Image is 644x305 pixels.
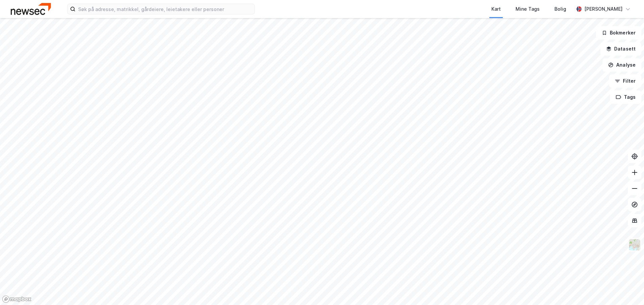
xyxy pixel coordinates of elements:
[584,5,623,13] div: [PERSON_NAME]
[610,273,644,305] iframe: Chat Widget
[75,4,255,14] input: Søk på adresse, matrikkel, gårdeiere, leietakere eller personer
[554,5,566,13] div: Bolig
[11,3,51,15] img: newsec-logo.f6e21ccffca1b3a03d2d.png
[491,5,501,13] div: Kart
[516,5,540,13] div: Mine Tags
